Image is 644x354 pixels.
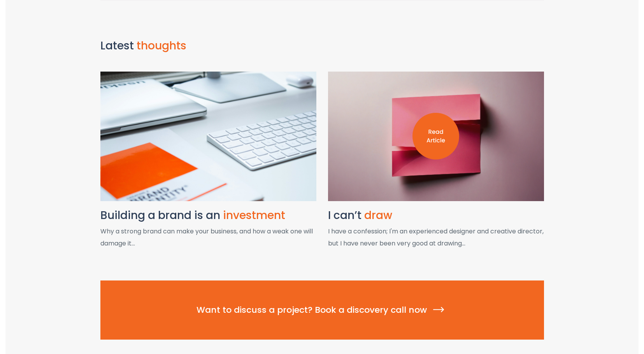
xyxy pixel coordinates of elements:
p: Why a strong brand can make your business, and how a weak one will damage it... [100,226,316,249]
img: Read Article [412,113,459,159]
span: draw [364,208,392,223]
a: Read Article [328,72,544,201]
span: thoughts [137,38,186,53]
span: Want to discuss a project? Book a discovery call now [197,304,448,316]
span: I [328,208,331,223]
span: brand [158,208,191,223]
span: an [206,208,220,223]
span: a [148,208,155,223]
span: can’t [333,208,361,223]
a: Want to discuss a project? Book a discovery call now [100,280,544,339]
span: is [194,208,203,223]
h2: Latest thoughts [100,40,544,52]
span: Latest [100,38,134,53]
h2: I can’t draw [328,210,544,222]
h2: Building a brand is an investment [100,210,316,222]
span: investment [223,208,285,223]
span: Building [100,208,145,223]
p: I have a confession; I'm an experienced designer and creative director, but I have never been ver... [328,226,544,249]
